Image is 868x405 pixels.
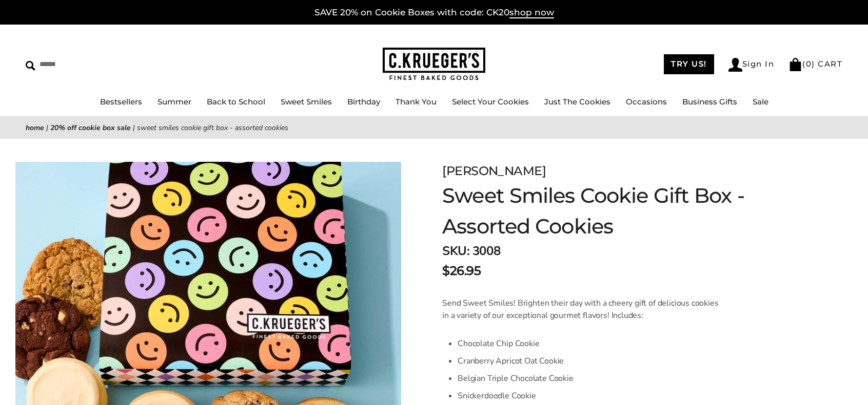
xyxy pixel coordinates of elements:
[753,97,768,106] a: Sale
[728,58,742,72] img: Account
[442,180,770,242] h1: Sweet Smiles Cookie Gift Box - Assorted Cookies
[509,7,554,18] span: shop now
[396,97,437,106] a: Thank You
[442,162,770,180] div: [PERSON_NAME]
[347,97,380,106] a: Birthday
[157,97,191,106] a: Summer
[50,123,131,133] a: 20% OFF COOKIE BOX SALE
[458,370,723,387] li: Belgian Triple Chocolate Cookie
[26,61,35,71] img: Search
[26,122,842,134] nav: breadcrumbs
[100,97,142,106] a: Bestsellers
[442,243,469,259] strong: SKU:
[383,48,485,81] img: C.KRUEGER'S
[788,58,802,71] img: Bag
[314,7,554,18] a: SAVE 20% on Cookie Boxes with code: CK20shop now
[788,59,842,69] a: (0) CART
[806,59,812,69] span: 0
[452,97,529,106] a: Select Your Cookies
[458,352,723,370] li: Cranberry Apricot Oat Cookie
[472,243,500,259] span: 3008
[682,97,737,106] a: Business Gifts
[26,56,148,72] input: Search
[458,387,723,404] li: Snickerdoodle Cookie
[442,262,481,280] span: $26.95
[46,123,48,133] span: |
[544,97,610,106] a: Just The Cookies
[458,335,723,352] li: Chocolate Chip Cookie
[133,123,135,133] span: |
[281,97,332,106] a: Sweet Smiles
[626,97,667,106] a: Occasions
[664,54,714,74] a: TRY US!
[728,58,775,72] a: Sign In
[442,297,723,322] p: Send Sweet Smiles! Brighten their day with a cheery gift of delicious cookies in a variety of our...
[207,97,265,106] a: Back to School
[26,123,44,133] a: Home
[137,123,288,133] span: Sweet Smiles Cookie Gift Box - Assorted Cookies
